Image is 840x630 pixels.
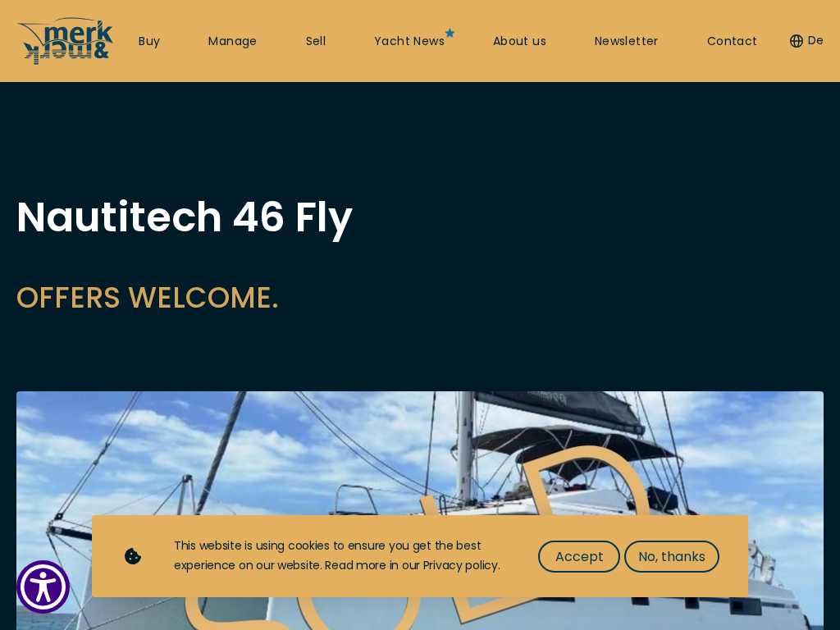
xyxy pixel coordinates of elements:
[16,277,353,317] h2: OFFERS WELCOME.
[638,546,705,567] span: No, thanks
[16,197,353,238] h1: Nautitech 46 Fly
[306,34,326,50] a: Sell
[208,34,257,50] a: Manage
[374,34,445,50] a: Yacht News
[139,34,160,50] a: Buy
[707,34,758,50] a: Contact
[790,33,824,49] button: De
[538,541,620,573] button: Accept
[624,541,719,573] button: No, thanks
[493,34,546,50] a: About us
[16,560,70,614] button: Show Accessibility Preferences
[423,557,498,573] a: Privacy policy
[174,536,505,576] div: This website is using cookies to ensure you get the best experience on our website. Read more in ...
[595,34,659,50] a: Newsletter
[555,546,604,567] span: Accept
